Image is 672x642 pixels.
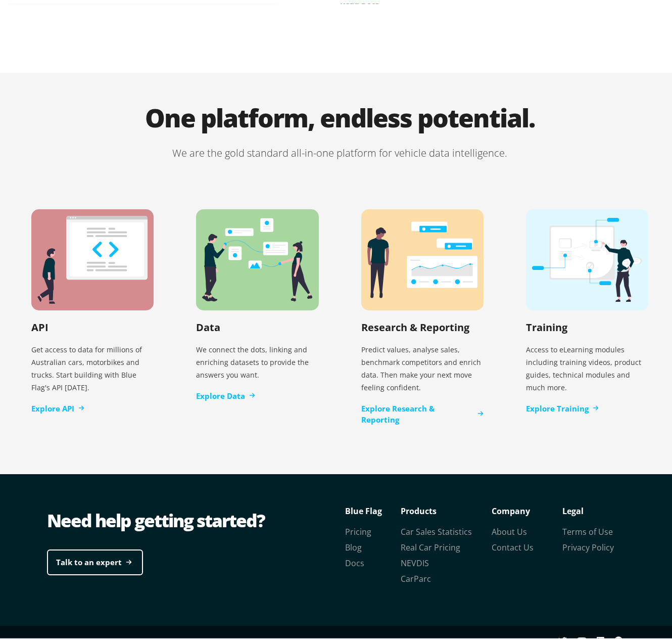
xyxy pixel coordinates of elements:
[492,538,534,549] a: Contact Us
[196,317,220,331] h2: Data
[31,336,154,394] p: Get access to data for millions of Australian cars, motorbikes and trucks. Start building with Bl...
[345,554,364,565] a: Docs
[47,505,340,530] div: Need help getting started?
[492,500,562,515] p: Company
[526,317,567,331] h2: Training
[562,538,614,549] a: Privacy Policy
[47,546,143,572] a: Talk to an expert
[196,387,255,398] a: Explore Data
[345,523,371,534] a: Pricing
[361,399,484,422] a: Explore Research & Reporting
[562,523,613,534] a: Terms of Use
[492,523,527,534] a: About Us
[196,336,318,382] p: We connect the dots, linking and enriching datasets to provide the answers you want.
[361,317,469,331] h2: Research & Reporting
[31,317,49,331] h2: API
[562,500,633,515] p: Legal
[31,399,84,411] a: Explore API
[361,336,484,394] p: Predict values, analyse sales, benchmark competitors and enrich data. Then make your next move fe...
[401,500,492,515] p: Products
[345,538,362,549] a: Blog
[401,538,460,549] a: Real Car Pricing
[401,554,429,565] a: NEVDIS
[10,102,669,142] h1: One platform, endless potential.
[345,500,401,515] p: Blue Flag
[10,142,669,157] p: We are the gold standard all-in-one platform for vehicle data intelligence.
[526,399,599,411] a: Explore Training
[401,523,472,534] a: Car Sales Statistics
[526,336,648,394] p: Access to eLearning modules including training videos, product guides, technical modules and much...
[401,570,431,581] a: CarParc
